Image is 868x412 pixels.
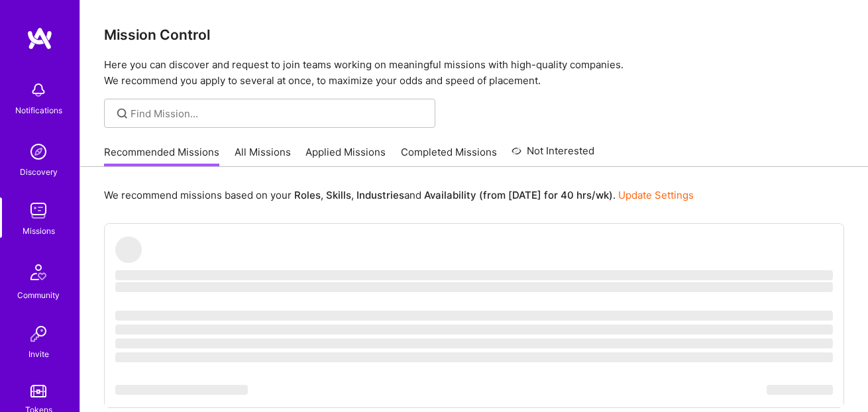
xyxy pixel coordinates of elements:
img: Community [23,256,54,288]
p: We recommend missions based on your , , and . [104,188,694,202]
a: All Missions [235,145,291,167]
input: Find Mission... [131,107,425,121]
i: icon SearchGrey [115,106,130,121]
div: Invite [28,347,49,361]
a: Recommended Missions [104,145,219,167]
img: discovery [25,138,52,165]
div: Discovery [20,165,58,179]
div: Missions [23,224,55,238]
a: Completed Missions [401,145,497,167]
a: Not Interested [512,143,594,167]
h3: Mission Control [104,26,844,43]
img: Invite [25,321,52,347]
img: bell [25,77,52,103]
div: Notifications [15,103,62,117]
img: tokens [30,385,46,397]
a: Applied Missions [305,145,386,167]
img: logo [27,26,53,50]
img: teamwork [25,197,52,224]
b: Skills [326,189,351,201]
a: Update Settings [618,189,694,201]
p: Here you can discover and request to join teams working on meaningful missions with high-quality ... [104,57,844,89]
div: Community [17,288,60,302]
b: Industries [356,189,404,201]
b: Availability (from [DATE] for 40 hrs/wk) [424,189,613,201]
b: Roles [294,189,321,201]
